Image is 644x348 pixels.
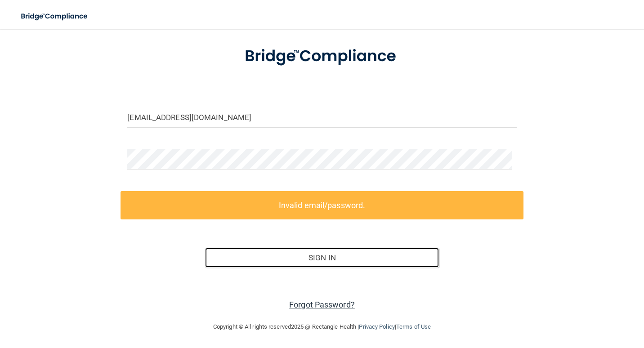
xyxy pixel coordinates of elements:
[205,248,438,268] button: Sign In
[289,300,355,309] a: Forgot Password?
[396,323,431,330] a: Terms of Use
[13,7,96,26] img: bridge_compliance_login_screen.278c3ca4.svg
[121,191,523,219] label: Invalid email/password.
[158,312,486,341] div: Copyright © All rights reserved 2025 @ Rectangle Health | |
[228,36,416,77] img: bridge_compliance_login_screen.278c3ca4.svg
[359,323,394,330] a: Privacy Policy
[127,107,516,128] input: Email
